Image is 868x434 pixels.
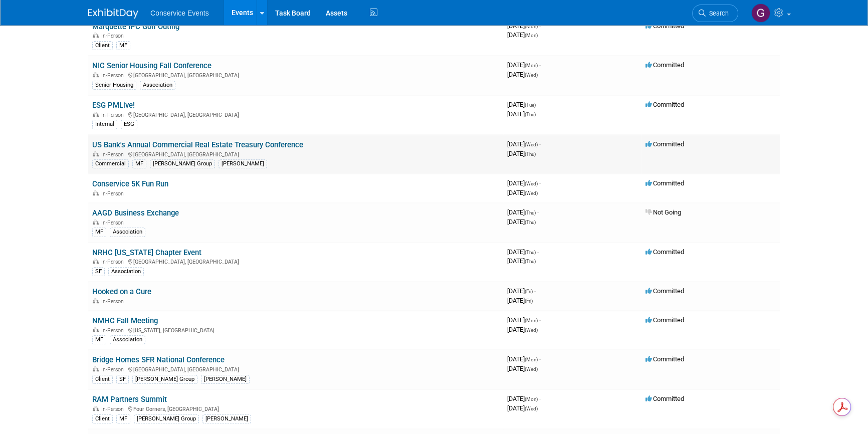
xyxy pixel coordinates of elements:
span: - [539,355,541,363]
div: [GEOGRAPHIC_DATA], [GEOGRAPHIC_DATA] [92,150,499,158]
div: [GEOGRAPHIC_DATA], [GEOGRAPHIC_DATA] [92,71,499,79]
span: - [539,61,541,69]
div: MF [132,159,146,168]
span: - [539,179,541,187]
span: (Wed) [525,181,538,186]
span: In-Person [101,259,127,265]
img: In-Person Event [93,259,99,264]
img: In-Person Event [93,327,99,332]
div: [GEOGRAPHIC_DATA], [GEOGRAPHIC_DATA] [92,110,499,118]
div: [PERSON_NAME] [201,375,250,384]
a: Conservice 5K Fun Run [92,179,168,188]
span: (Mon) [525,357,538,362]
a: Search [692,5,738,22]
div: SF [92,267,105,276]
img: In-Person Event [93,366,99,371]
a: Hooked on a Cure [92,287,151,296]
div: SF [116,375,129,384]
span: [DATE] [507,316,541,324]
span: - [537,248,539,256]
div: MF [116,414,130,423]
span: (Thu) [525,210,536,215]
img: ExhibitDay [88,9,138,19]
span: (Thu) [525,250,536,255]
span: - [534,287,536,295]
div: Association [110,228,145,237]
span: - [539,395,541,402]
img: In-Person Event [93,72,99,77]
img: In-Person Event [93,33,99,38]
div: MF [116,41,130,50]
a: NRHC [US_STATE] Chapter Event [92,248,201,257]
span: In-Person [101,406,127,412]
span: Search [706,10,729,17]
a: NIC Senior Housing Fall Conference [92,61,211,70]
div: Association [108,267,144,276]
span: [DATE] [507,287,536,295]
img: In-Person Event [93,406,99,411]
span: (Wed) [525,72,538,78]
span: [DATE] [507,248,539,256]
span: (Wed) [525,366,538,372]
span: (Wed) [525,142,538,147]
a: ESG PMLive! [92,101,135,110]
div: Internal [92,120,117,129]
span: (Thu) [525,112,536,117]
span: - [537,101,539,108]
div: Client [92,41,113,50]
img: In-Person Event [93,220,99,225]
span: - [539,140,541,148]
span: Not Going [645,208,681,216]
span: In-Person [101,366,127,373]
span: [DATE] [507,101,539,108]
span: In-Person [101,327,127,334]
div: [PERSON_NAME] [202,414,251,423]
div: ESG [121,120,137,129]
span: [DATE] [507,140,541,148]
div: MF [92,228,106,237]
span: Committed [645,248,684,256]
span: [DATE] [507,110,536,118]
span: [DATE] [507,355,541,363]
a: Marquette IPC Golf Outing [92,22,179,31]
span: [DATE] [507,218,536,226]
a: NMHC Fall Meeting [92,316,158,325]
span: [DATE] [507,22,541,30]
div: [PERSON_NAME] [219,159,267,168]
span: Committed [645,287,684,295]
span: Committed [645,101,684,108]
div: Association [110,335,145,344]
span: [DATE] [507,71,538,78]
img: In-Person Event [93,112,99,117]
span: Committed [645,61,684,69]
span: [DATE] [507,365,538,372]
span: (Tue) [525,102,536,108]
span: (Thu) [525,151,536,157]
span: (Thu) [525,259,536,264]
div: [PERSON_NAME] Group [132,375,197,384]
span: (Mon) [525,396,538,402]
span: [DATE] [507,404,538,412]
span: Conservice Events [150,9,209,17]
span: [DATE] [507,61,541,69]
span: - [539,22,541,30]
img: Gayle Reese [751,4,770,23]
span: [DATE] [507,326,538,333]
span: [DATE] [507,150,536,157]
div: Client [92,375,113,384]
span: In-Person [101,112,127,118]
div: MF [92,335,106,344]
div: [GEOGRAPHIC_DATA], [GEOGRAPHIC_DATA] [92,257,499,265]
div: [US_STATE], [GEOGRAPHIC_DATA] [92,326,499,334]
span: Committed [645,140,684,148]
span: In-Person [101,151,127,158]
span: [DATE] [507,208,539,216]
div: Client [92,414,113,423]
span: [DATE] [507,297,533,304]
span: [DATE] [507,257,536,265]
span: Committed [645,355,684,363]
span: (Mon) [525,318,538,323]
img: In-Person Event [93,190,99,195]
span: (Wed) [525,190,538,196]
span: In-Person [101,190,127,197]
